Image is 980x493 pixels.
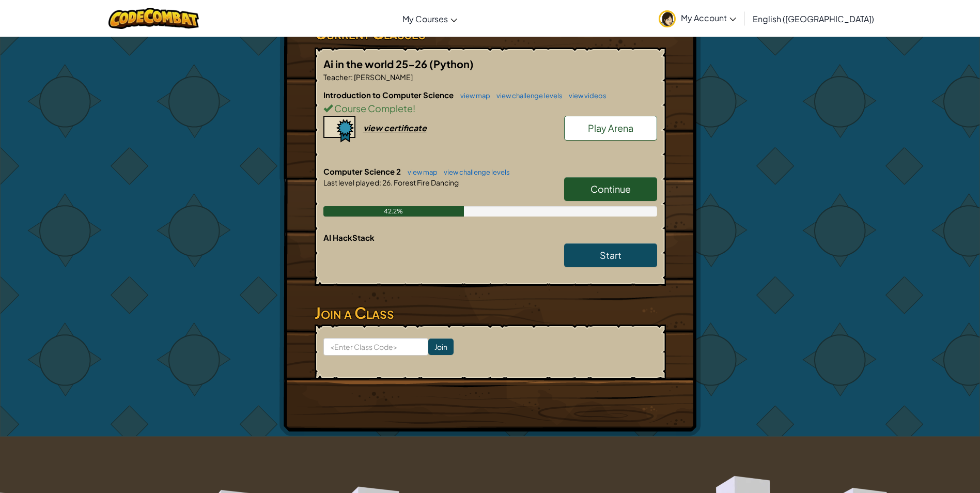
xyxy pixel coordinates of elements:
a: My Courses [397,5,462,33]
a: view map [402,168,438,176]
span: Introduction to Computer Science [323,90,455,100]
input: Join [428,338,454,355]
span: [PERSON_NAME] [353,72,413,82]
img: CodeCombat logo [108,8,199,29]
span: 26. [381,178,393,187]
a: view videos [564,91,606,100]
span: Course Complete [333,102,413,114]
span: Ai in the world 25-26 [323,57,429,70]
img: avatar [659,10,676,27]
a: view challenge levels [439,168,510,176]
div: view certificate [363,122,427,133]
span: Teacher [323,72,351,82]
a: view challenge levels [491,91,563,100]
img: certificate-icon.png [323,116,355,143]
span: Forest Fire Dancing [393,178,459,187]
h3: Join a Class [315,301,666,325]
a: My Account [654,2,741,35]
span: Computer Science 2 [323,166,402,176]
span: Start [600,249,621,261]
a: English ([GEOGRAPHIC_DATA]) [748,5,879,33]
a: Start [564,243,657,267]
span: : [351,72,353,82]
span: Play Arena [588,122,633,134]
a: view certificate [323,122,427,133]
span: : [379,178,381,187]
span: (Python) [429,57,474,70]
div: 42.2% [323,206,464,217]
span: Last level played [323,178,379,187]
span: Continue [590,183,631,195]
span: My Account [681,12,736,23]
a: view map [455,91,490,100]
span: AI HackStack [323,233,375,242]
span: My Courses [402,13,448,24]
span: English ([GEOGRAPHIC_DATA]) [753,13,874,24]
span: ! [413,102,415,114]
input: <Enter Class Code> [323,338,428,356]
